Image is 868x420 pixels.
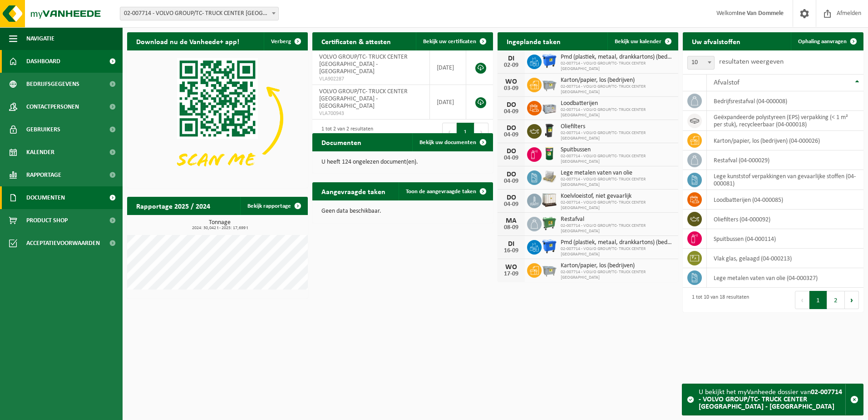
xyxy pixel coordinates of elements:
h2: Certificaten & attesten [312,32,400,50]
span: VLA700943 [319,110,423,117]
td: loodbatterijen (04-000085) [707,190,863,210]
span: 02-007714 - VOLVO GROUP/TC- TRUCK CENTER [GEOGRAPHIC_DATA] [561,270,674,280]
button: Previous [442,123,457,141]
div: 04-09 [502,155,520,161]
img: WB-2500-GAL-GY-01 [542,262,557,277]
span: VLA902287 [319,75,423,83]
div: 04-09 [502,132,520,138]
img: WB-2500-GAL-GY-01 [542,76,557,92]
span: 02-007714 - VOLVO GROUP/TC- TRUCK CENTER KAMPENHOUT - KAMPENHOUT [120,7,278,20]
span: Kalender [26,141,54,164]
div: U bekijkt het myVanheede dossier van [699,384,845,415]
div: 08-09 [502,225,520,231]
span: Lege metalen vaten van olie [561,170,674,177]
td: oliefilters (04-000092) [707,210,863,229]
span: Toon de aangevraagde taken [406,189,476,195]
button: Next [845,291,859,309]
div: DO [502,125,520,132]
span: Bekijk uw documenten [419,140,476,145]
span: 10 [688,56,714,69]
span: Product Shop [26,209,68,232]
a: Toon de aangevraagde taken [399,182,492,200]
span: Karton/papier, los (bedrijven) [561,77,674,84]
div: DO [502,194,520,201]
td: restafval (04-000029) [707,150,863,170]
button: 2 [827,291,845,309]
strong: 02-007714 - VOLVO GROUP/TC- TRUCK CENTER [GEOGRAPHIC_DATA] - [GEOGRAPHIC_DATA] [699,389,842,410]
span: Ophaling aanvragen [798,39,847,45]
div: WO [502,264,520,271]
span: 02-007714 - VOLVO GROUP/TC- TRUCK CENTER [GEOGRAPHIC_DATA] [561,246,674,257]
div: DO [502,148,520,155]
span: Pmd (plastiek, metaal, drankkartons) (bedrijven) [561,54,674,61]
span: 02-007714 - VOLVO GROUP/TC- TRUCK CENTER [GEOGRAPHIC_DATA] [561,200,674,211]
strong: Ine Van Dommele [737,10,784,17]
div: 04-09 [502,178,520,185]
h2: Rapportage 2025 / 2024 [127,197,219,215]
span: Navigatie [26,27,54,50]
h2: Aangevraagde taken [312,182,395,200]
img: WB-0660-HPE-GN-01 [542,215,557,231]
div: 17-09 [502,271,520,277]
a: Bekijk uw documenten [412,133,492,151]
p: Geen data beschikbaar. [321,208,484,215]
div: 02-09 [502,62,520,69]
img: LP-PA-00000-WDN-11 [542,169,557,185]
span: VOLVO GROUP/TC- TRUCK CENTER [GEOGRAPHIC_DATA] - [GEOGRAPHIC_DATA] [319,88,408,110]
span: Verberg [271,39,291,45]
span: Acceptatievoorwaarden [26,232,100,255]
span: 02-007714 - VOLVO GROUP/TC- TRUCK CENTER [GEOGRAPHIC_DATA] [561,177,674,188]
div: DO [502,101,520,109]
span: Koelvloeistof, niet gevaarlijk [561,193,674,200]
span: 02-007714 - VOLVO GROUP/TC- TRUCK CENTER [GEOGRAPHIC_DATA] [561,223,674,234]
span: VOLVO GROUP/TC- TRUCK CENTER [GEOGRAPHIC_DATA] - [GEOGRAPHIC_DATA] [319,54,408,75]
button: Verberg [264,32,307,50]
span: Contactpersonen [26,95,79,118]
div: MA [502,217,520,225]
div: 04-09 [502,109,520,115]
td: karton/papier, los (bedrijven) (04-000026) [707,131,863,150]
span: Karton/papier, los (bedrijven) [561,262,674,270]
span: Loodbatterijen [561,100,674,107]
button: 1 [809,291,827,309]
span: Dashboard [26,50,60,73]
div: 03-09 [502,85,520,92]
div: DI [502,240,520,248]
p: U heeft 124 ongelezen document(en). [321,159,484,165]
img: PB-OT-0200-MET-00-03 [542,146,557,161]
div: 1 tot 2 van 2 resultaten [317,122,373,142]
h2: Ingeplande taken [498,32,570,50]
span: Bekijk uw certificaten [423,39,476,45]
img: WB-1100-HPE-BE-01 [542,53,557,69]
div: 16-09 [502,248,520,254]
span: Gebruikers [26,118,60,141]
a: Bekijk rapportage [240,197,307,215]
div: 1 tot 10 van 18 resultaten [687,290,749,310]
img: WB-0240-HPE-BK-01 [542,123,557,138]
a: Bekijk uw kalender [607,32,677,50]
h3: Tonnage [132,220,308,230]
td: geëxpandeerde polystyreen (EPS) verpakking (< 1 m² per stuk), recycleerbaar (04-000018) [707,111,863,131]
span: Restafval [561,216,674,223]
div: WO [502,78,520,85]
span: 02-007714 - VOLVO GROUP/TC- TRUCK CENTER [GEOGRAPHIC_DATA] [561,130,674,141]
div: DI [502,55,520,62]
img: WB-1100-HPE-BE-01 [542,239,557,254]
img: PB-LB-0680-HPE-GY-01 [542,100,557,115]
button: Next [474,123,488,141]
img: PB-IC-1000-HPE-00-01 [542,192,557,208]
span: 10 [687,56,715,70]
span: 02-007714 - VOLVO GROUP/TC- TRUCK CENTER [GEOGRAPHIC_DATA] [561,61,674,72]
span: Bedrijfsgegevens [26,73,79,95]
span: 02-007714 - VOLVO GROUP/TC- TRUCK CENTER [GEOGRAPHIC_DATA] [561,154,674,165]
td: [DATE] [430,85,466,120]
span: Rapportage [26,164,61,186]
span: Documenten [26,186,65,209]
td: lege metalen vaten van olie (04-000327) [707,268,863,288]
label: resultaten weergeven [719,58,784,65]
a: Bekijk uw certificaten [416,32,492,50]
button: 1 [457,123,474,141]
span: Bekijk uw kalender [615,39,661,45]
span: Afvalstof [714,79,740,86]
